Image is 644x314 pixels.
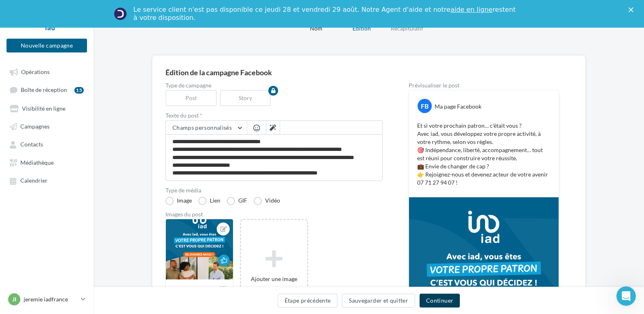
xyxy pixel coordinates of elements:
label: Type de campagne [165,83,383,88]
label: Texte du post * [165,113,383,118]
a: Campagnes [5,119,89,133]
a: Médiathèque [5,155,89,170]
label: Type de média [165,188,383,193]
div: Édition de la campagne Facebook [165,69,572,76]
div: 15 [74,87,84,94]
a: Opérations [5,64,89,79]
img: Profile image for Service-Client [114,7,127,20]
div: Fermer [629,7,637,12]
a: aide en ligne [450,6,492,13]
span: Champs personnalisés [172,124,232,131]
span: Boîte de réception [21,87,67,94]
iframe: Intercom live chat [616,286,636,306]
div: Prévisualiser le post [409,83,559,88]
button: Champs personnalisés [166,121,247,135]
button: Nouvelle campagne [7,39,87,52]
div: Nom [290,24,342,33]
p: jeremie iadfrance [24,295,78,303]
div: Le service client n'est pas disponible ce jeudi 28 et vendredi 29 août. Notre Agent d'aide et not... [133,6,517,22]
span: Médiathèque [20,159,54,166]
label: GIF [227,197,247,205]
span: ji [12,295,16,303]
label: Vidéo [254,197,280,205]
span: Visibilité en ligne [22,105,65,112]
a: Boîte de réception15 [5,82,89,97]
div: Edition [335,24,387,33]
label: Image [165,197,192,205]
button: Sauvegarder et quitter [342,294,415,307]
div: Ma page Facebook [435,102,481,111]
a: Calendrier [5,173,89,188]
span: Opérations [21,68,50,75]
a: Visibilité en ligne [5,101,89,116]
div: Images du post [165,212,383,217]
a: Contacts [5,137,89,151]
p: Et si votre prochain patron… c'était vous ? Avec iad, vous développez votre propre activité, à vo... [417,122,550,187]
button: Continuer [420,294,460,307]
button: Étape précédente [278,294,338,307]
span: Contacts [20,141,43,148]
label: Lien [198,197,220,205]
div: FB [418,99,432,113]
div: Récapitulatif [381,24,433,33]
span: Calendrier [20,177,48,184]
a: ji jeremie iadfrance [7,292,87,307]
span: Campagnes [20,123,50,130]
